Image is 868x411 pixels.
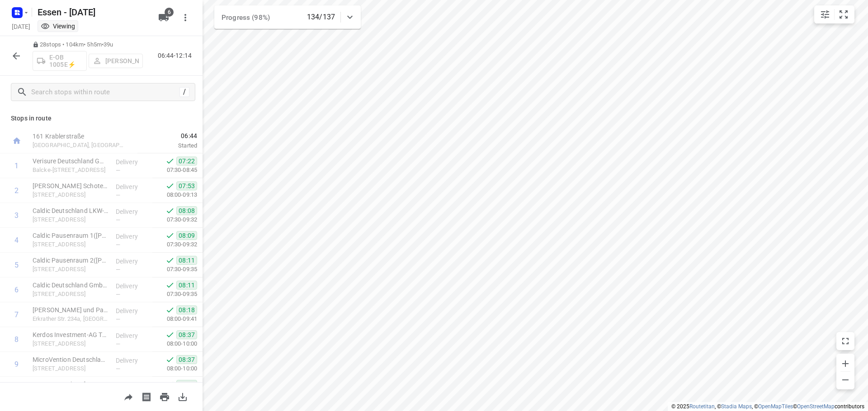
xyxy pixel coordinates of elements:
[165,281,175,290] svg: Done
[137,392,156,401] span: Print shipping labels
[33,290,108,299] p: Am Karlshof 10, Düsseldorf
[33,132,127,141] p: 161 Krablerstraße
[152,240,197,249] p: 07:30-09:32
[33,166,108,175] p: Balcke-[STREET_ADDRESS]
[116,282,149,291] p: Delivery
[116,232,149,241] p: Delivery
[116,365,120,372] span: —
[14,162,19,170] div: 1
[176,256,197,265] span: 08:11
[14,310,19,319] div: 7
[116,356,149,365] p: Delivery
[14,186,19,195] div: 2
[116,217,120,223] span: —
[156,392,174,401] span: Print route
[11,114,192,123] p: Stops in route
[14,335,19,344] div: 8
[174,392,192,401] span: Download route
[307,12,335,23] p: 134/137
[165,256,175,265] svg: Done
[33,314,108,323] p: Erkrather Str. 234a, Düsseldorf
[835,5,853,23] button: Fit zoom
[179,87,189,97] div: /
[104,41,113,48] span: 39u
[116,316,120,323] span: —
[14,236,19,245] div: 4
[116,182,149,191] p: Delivery
[33,206,108,215] p: Caldic Deutschland LKW-Zufahrt Tor 4(Dana Brostowicz)
[119,392,137,401] span: Share route
[152,339,197,348] p: 08:00-10:00
[33,256,108,265] p: Caldic Pausenraum 2([PERSON_NAME])
[152,314,197,323] p: 08:00-09:41
[33,240,108,249] p: Am Karlshof 10, Düsseldorf
[116,331,149,340] p: Delivery
[176,181,197,190] span: 07:53
[116,241,120,248] span: —
[176,231,197,240] span: 08:09
[721,403,752,410] a: Stadia Maps
[152,290,197,299] p: 07:30-09:35
[14,261,19,269] div: 5
[758,403,793,410] a: OpenMapTiles
[14,360,19,369] div: 9
[152,190,197,199] p: 08:00-09:13
[214,5,361,29] div: Progress (98%)134/137
[176,330,197,339] span: 08:37
[176,305,197,314] span: 08:18
[176,206,197,215] span: 08:08
[33,190,108,199] p: Grafenberger Allee 337b, Düsseldorf
[165,305,175,314] svg: Done
[797,403,835,410] a: OpenStreetMap
[14,286,19,294] div: 6
[137,141,197,150] p: Started
[176,380,197,389] span: 08:55
[152,166,197,175] p: 07:30-08:45
[152,265,197,274] p: 07:30-09:35
[165,8,174,17] span: 6
[137,131,197,140] span: 06:44
[116,167,120,174] span: —
[116,157,149,166] p: Delivery
[102,41,104,48] span: •
[33,355,108,364] p: MicroVention Deutschland GmbH(Michaela Dennhoven)
[33,364,108,373] p: Moskauer Str. 27, Düsseldorf
[14,211,19,220] div: 3
[116,306,149,315] p: Delivery
[33,265,108,274] p: Am Karlshof 10, Düsseldorf
[165,380,175,389] svg: Done
[222,14,270,22] span: Progress (98%)
[814,5,854,23] div: small contained button group
[33,141,127,150] p: [GEOGRAPHIC_DATA], [GEOGRAPHIC_DATA]
[33,330,108,339] p: Kerdos Investment-AG TGV(Moritz Counil)
[116,207,149,216] p: Delivery
[33,281,108,290] p: Caldic Deutschland GmbH(Dana Brostowicz)
[176,281,197,290] span: 08:11
[671,403,864,410] li: © 2025 , © , © © contributors
[165,206,175,215] svg: Done
[33,41,143,49] p: 28 stops • 104km • 5h5m
[176,157,197,166] span: 07:22
[158,51,195,60] p: 06:44-12:14
[165,330,175,339] svg: Done
[165,355,175,364] svg: Done
[33,157,108,166] p: Verisure Deutschland GmbH([PERSON_NAME])
[176,9,194,27] button: More
[116,291,120,298] span: —
[33,181,108,190] p: HSMV - Hansen Schotenroehr Müller Voets Partnerschaftsgesellschaft mbB(Beate Koch)
[33,380,108,389] p: SEMTRIX GmbH - Düsseldorf(Jan Kuhl)
[33,215,108,224] p: Ronsdorfer Str. 92, Düsseldorf
[152,364,197,373] p: 08:00-10:00
[176,355,197,364] span: 08:37
[116,341,120,347] span: —
[165,157,175,166] svg: Done
[116,257,149,266] p: Delivery
[116,381,149,390] p: Delivery
[33,305,108,314] p: Hartmann, Mathias und Partner(Tina Jacobs)
[152,215,197,224] p: 07:30-09:32
[33,339,108,348] p: Moskauer Str. 25, Düsseldorf
[31,85,179,99] input: Search stops within route
[116,192,120,199] span: —
[155,9,173,27] button: 6
[41,22,75,31] div: You are currently in view mode. To make any changes, go to edit project.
